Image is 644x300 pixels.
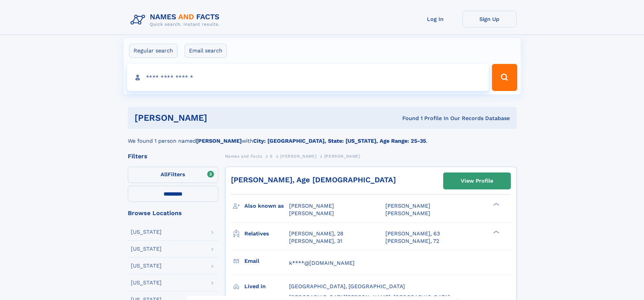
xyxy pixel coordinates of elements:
[128,167,218,183] label: Filters
[385,237,439,245] a: [PERSON_NAME], 72
[244,281,289,292] h3: Lived in
[462,11,517,27] a: Sign Up
[131,229,162,235] div: [US_STATE]
[185,44,227,58] label: Email search
[253,138,426,144] b: City: [GEOGRAPHIC_DATA], State: [US_STATE], Age Range: 25-35
[289,283,405,290] span: [GEOGRAPHIC_DATA], [GEOGRAPHIC_DATA]
[127,64,489,91] input: search input
[128,153,218,159] div: Filters
[289,230,343,237] a: [PERSON_NAME], 28
[225,152,262,160] a: Names and Facts
[161,171,168,178] span: All
[280,154,316,159] span: [PERSON_NAME]
[289,237,342,245] a: [PERSON_NAME], 31
[385,210,430,216] span: [PERSON_NAME]
[385,230,440,237] a: [PERSON_NAME], 63
[131,263,162,269] div: [US_STATE]
[244,200,289,212] h3: Also known as
[492,202,500,207] div: ❯
[289,210,334,216] span: [PERSON_NAME]
[444,173,510,189] a: View Profile
[305,115,510,122] div: Found 1 Profile In Our Records Database
[408,11,462,27] a: Log In
[135,114,305,122] h1: [PERSON_NAME]
[231,176,396,184] a: [PERSON_NAME], Age [DEMOGRAPHIC_DATA]
[270,152,273,160] a: S
[492,230,500,234] div: ❯
[128,210,218,216] div: Browse Locations
[280,152,316,160] a: [PERSON_NAME]
[128,11,225,29] img: Logo Names and Facts
[244,255,289,267] h3: Email
[129,44,177,58] label: Regular search
[289,203,334,209] span: [PERSON_NAME]
[461,173,493,189] div: View Profile
[131,280,162,285] div: [US_STATE]
[131,246,162,252] div: [US_STATE]
[270,154,273,159] span: S
[244,228,289,239] h3: Relatives
[128,129,517,145] div: We found 1 person named with .
[324,154,360,159] span: [PERSON_NAME]
[385,203,430,209] span: [PERSON_NAME]
[196,138,242,144] b: [PERSON_NAME]
[492,64,517,91] button: Search Button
